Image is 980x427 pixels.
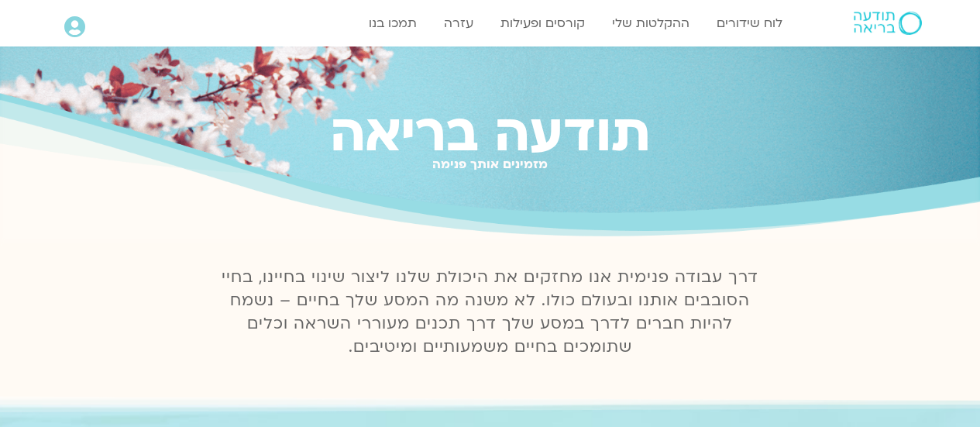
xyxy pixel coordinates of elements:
[709,9,790,38] a: לוח שידורים
[213,266,768,359] p: דרך עבודה פנימית אנו מחזקים את היכולת שלנו ליצור שינוי בחיינו, בחיי הסובבים אותנו ובעולם כולו. לא...
[854,12,922,35] img: תודעה בריאה
[604,9,697,38] a: ההקלטות שלי
[436,9,481,38] a: עזרה
[493,9,593,38] a: קורסים ופעילות
[361,9,425,38] a: תמכו בנו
